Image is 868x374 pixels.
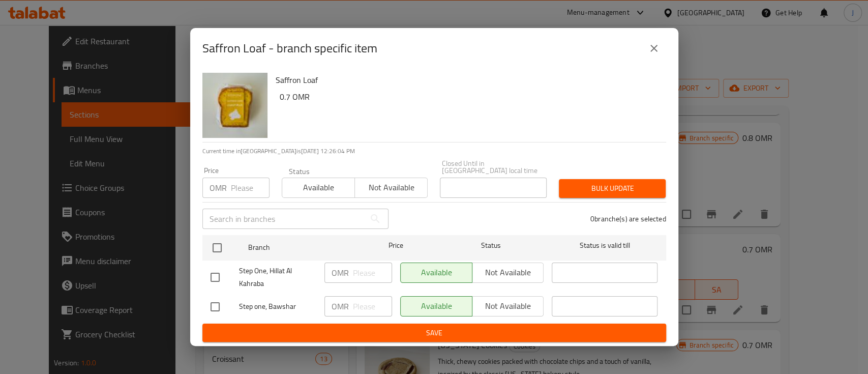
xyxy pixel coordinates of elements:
[642,36,666,61] button: close
[248,241,354,254] span: Branch
[332,300,349,312] p: OMR
[362,239,430,252] span: Price
[276,73,658,87] h6: Saffron Loaf
[332,267,349,279] p: OMR
[202,73,267,138] img: Saffron Loaf
[211,327,658,339] span: Save
[239,265,316,290] span: Step One, Hillat Al Kahraba
[354,178,428,198] button: Not available
[231,178,270,198] input: Please enter price
[552,239,657,252] span: Status is valid till
[559,179,666,198] button: Bulk update
[209,182,227,194] p: OMR
[202,209,365,229] input: Search in branches
[282,178,355,198] button: Available
[280,90,658,104] h6: 0.7 OMR
[353,263,392,283] input: Please enter price
[590,214,666,224] p: 0 branche(s) are selected
[202,324,666,342] button: Save
[359,180,424,195] span: Not available
[202,40,377,56] h2: Saffron Loaf - branch specific item
[239,300,316,313] span: Step one, Bawshar
[567,182,657,195] span: Bulk update
[438,239,544,252] span: Status
[286,180,351,195] span: Available
[353,296,392,317] input: Please enter price
[202,147,666,156] p: Current time in [GEOGRAPHIC_DATA] is [DATE] 12:26:04 PM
